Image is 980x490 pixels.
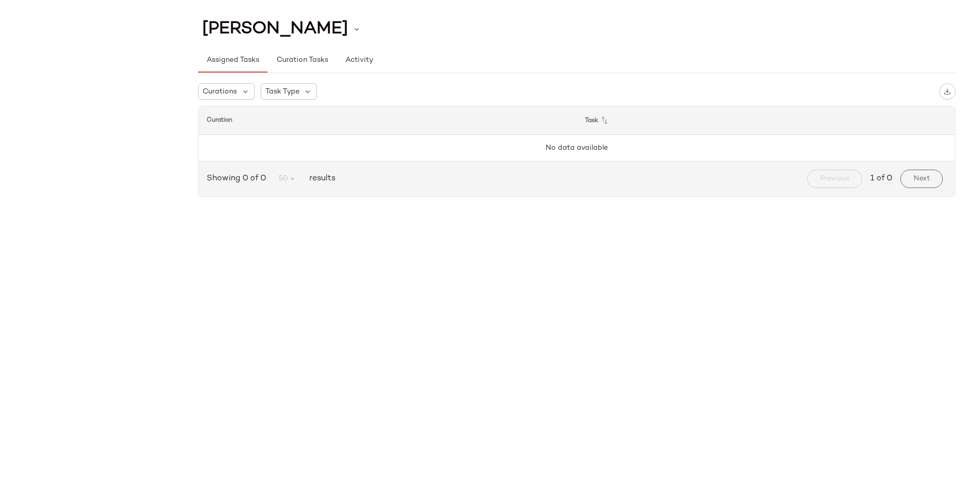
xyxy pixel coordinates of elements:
span: Showing 0 of 0 [207,173,270,185]
span: Next [913,175,930,183]
span: Assigned Tasks [206,56,259,64]
span: Curations [203,86,237,97]
span: [PERSON_NAME] [202,19,348,39]
th: Task [577,106,955,135]
th: Curation [199,106,577,135]
span: Activity [345,56,373,64]
img: svg%3e [944,88,951,95]
td: No data available [199,135,955,161]
button: Next [900,170,943,188]
span: Task Type [265,86,300,97]
span: Curation Tasks [276,56,328,64]
span: results [305,173,335,185]
span: 1 of 0 [870,173,892,185]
